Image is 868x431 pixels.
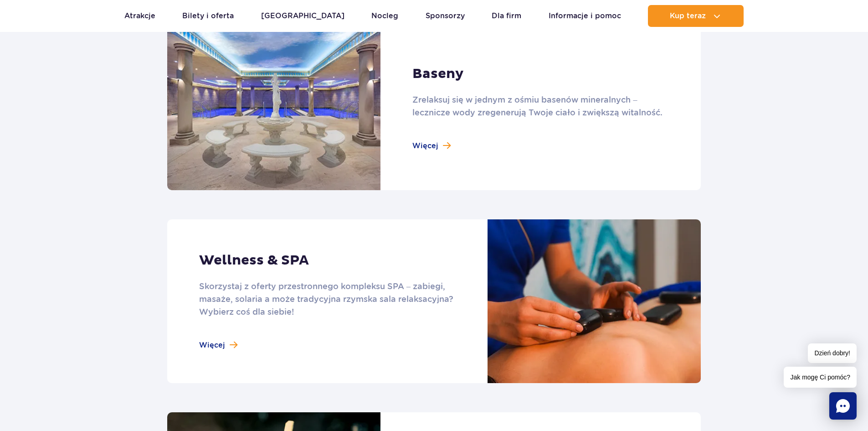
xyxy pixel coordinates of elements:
[648,5,744,27] button: Kup teraz
[426,5,465,27] a: Sponsorzy
[670,12,706,20] span: Kup teraz
[829,392,857,420] div: Chat
[808,343,857,363] span: Dzień dobry!
[549,5,621,27] a: Informacje i pomoc
[492,5,521,27] a: Dla firm
[182,5,234,27] a: Bilety i oferta
[784,367,857,388] span: Jak mogę Ci pomóc?
[261,5,344,27] a: [GEOGRAPHIC_DATA]
[124,5,155,27] a: Atrakcje
[371,5,398,27] a: Nocleg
